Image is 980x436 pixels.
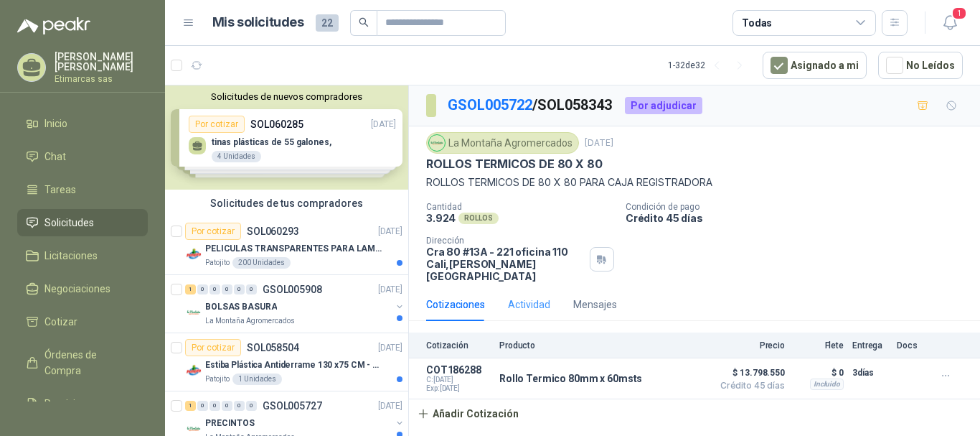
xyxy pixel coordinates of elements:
p: PRECINTOS [205,417,255,430]
p: Docs [897,340,925,351]
div: 0 [222,284,232,294]
p: La Montaña Agromercados [205,315,295,327]
button: Solicitudes de nuevos compradores [171,91,402,102]
span: Solicitudes [44,215,94,231]
h1: Mis solicitudes [212,12,304,33]
a: Solicitudes [17,209,148,236]
img: Company Logo [185,362,202,379]
div: 0 [197,284,208,294]
div: Por cotizar [185,223,241,240]
img: Company Logo [429,135,445,151]
a: Licitaciones [17,242,148,269]
p: / SOL058343 [448,94,613,116]
p: [DATE] [378,225,402,238]
a: Remisiones [17,390,148,417]
div: Mensajes [573,297,617,312]
p: Estiba Plástica Antiderrame 130 x75 CM - Capacidad 180-200 Litros [205,358,384,372]
p: Entrega [852,340,888,351]
p: [DATE] [378,341,402,355]
button: Añadir Cotización [409,399,527,428]
div: Por cotizar [185,339,241,356]
p: Rollo Termico 80mm x 60msts [499,373,642,384]
p: Cantidad [426,202,614,212]
div: 0 [209,284,220,294]
div: 1 [185,401,196,411]
img: Logo peakr [17,17,90,34]
img: Company Logo [185,246,202,263]
p: [DATE] [378,283,402,297]
p: GSOL005908 [263,284,322,294]
div: Solicitudes de nuevos compradoresPor cotizarSOL060285[DATE] tinas plásticas de 55 galones,4 Unida... [165,85,408,190]
img: Company Logo [185,304,202,321]
span: Remisiones [44,396,98,412]
a: Por cotizarSOL060293[DATE] Company LogoPELICULAS TRANSPARENTES PARA LAMINADO EN CALIENTEPatojito2... [165,217,408,275]
span: 1 [951,6,967,20]
span: search [359,17,369,27]
span: C: [DATE] [426,376,491,384]
p: Cra 80 #13A - 221 oficina 110 Cali , [PERSON_NAME][GEOGRAPHIC_DATA] [426,246,584,282]
p: COT186288 [426,364,491,376]
p: Etimarcas sas [55,75,148,83]
div: 0 [246,284,257,294]
button: Asignado a mi [763,52,867,79]
div: Por adjudicar [625,97,702,114]
a: Negociaciones [17,275,148,302]
div: ROLLOS [458,213,499,224]
div: 0 [234,284,245,294]
div: 1 Unidades [232,374,282,385]
p: [PERSON_NAME] [PERSON_NAME] [55,52,148,72]
p: Dirección [426,236,584,246]
p: ROLLOS TERMICOS DE 80 X 80 [426,157,602,172]
div: 0 [197,401,208,411]
span: Exp: [DATE] [426,384,491,393]
p: Cotización [426,340,491,351]
p: $ 0 [793,364,844,381]
button: 1 [937,10,963,36]
p: [DATE] [378,399,402,413]
a: Cotizar [17,308,148,335]
a: Inicio [17,110,148,137]
span: Chat [44,149,66,164]
p: Patojito [205,257,230,269]
p: BOLSAS BASURA [205,300,277,314]
span: Crédito 45 días [713,381,785,390]
span: Licitaciones [44,248,98,264]
p: [DATE] [585,136,613,150]
div: 1 - 32 de 32 [668,54,751,77]
a: Órdenes de Compra [17,341,148,384]
p: 3.924 [426,212,456,224]
div: 0 [234,401,245,411]
div: Actividad [508,297,550,312]
div: Solicitudes de tus compradores [165,190,408,217]
p: Condición de pago [626,202,974,212]
div: 0 [222,401,232,411]
span: Tareas [44,182,76,198]
div: La Montaña Agromercados [426,132,579,154]
span: Negociaciones [44,281,110,297]
p: Producto [499,340,705,351]
p: Patojito [205,374,230,385]
p: SOL060293 [247,226,299,236]
p: Flete [793,340,844,351]
p: GSOL005727 [263,401,322,411]
div: 1 [185,284,196,294]
a: Chat [17,143,148,170]
div: Todas [742,15,772,31]
button: No Leídos [878,52,963,79]
span: Inicio [44,116,67,131]
div: 200 Unidades [232,257,291,269]
div: Incluido [810,379,844,390]
p: Crédito 45 días [626,212,974,224]
div: Cotizaciones [426,297,485,312]
a: 1 0 0 0 0 0 GSOL005908[DATE] Company LogoBOLSAS BASURALa Montaña Agromercados [185,281,405,327]
a: GSOL005722 [448,96,532,113]
span: Órdenes de Compra [44,347,134,379]
a: Por cotizarSOL058504[DATE] Company LogoEstiba Plástica Antiderrame 130 x75 CM - Capacidad 180-200... [165,333,408,391]
span: $ 13.798.550 [713,364,785,381]
p: 3 días [852,364,888,381]
p: SOL058504 [247,343,299,353]
p: Precio [713,340,785,351]
p: PELICULAS TRANSPARENTES PARA LAMINADO EN CALIENTE [205,242,384,256]
span: 22 [316,14,339,32]
p: ROLLOS TERMICOS DE 80 X 80 PARA CAJA REGISTRADORA [426,175,963,190]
